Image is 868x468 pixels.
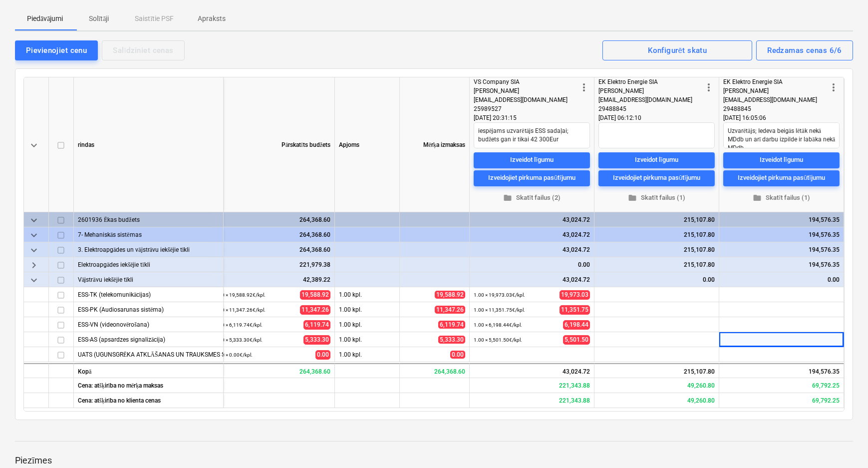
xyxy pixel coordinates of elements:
div: [PERSON_NAME] [598,86,703,95]
div: 194,576.35 [723,257,840,272]
span: Skatīt failus (1) [727,192,836,204]
div: 264,368.60 [214,227,330,242]
div: Izveidot līgumu [635,155,678,166]
span: Paredzamā rentabilitāte - iesniegts piedāvājums salīdzinājumā ar klienta cenu [687,397,715,404]
button: Izveidojiet pirkuma pasūtījumu [474,170,590,186]
div: 25989527 [474,104,578,113]
div: 0.00 [474,257,590,272]
button: Konfigurēt skatu [602,40,752,60]
div: 43,024.72 [474,227,590,242]
div: 1.00 kpl. [335,332,400,347]
div: 264,368.60 [214,212,330,227]
span: [EMAIL_ADDRESS][DOMAIN_NAME] [598,96,692,103]
small: 1.00 × 19,588.92€ / kpl. [214,292,266,298]
div: 0.00 [723,272,840,287]
div: 1.00 kpl. [335,287,400,302]
span: keyboard_arrow_down [28,274,40,286]
div: 1.00 kpl. [335,317,400,332]
div: Elektroapgādes iekšējie tīkli [78,257,219,272]
div: VS Company SIA [474,77,578,86]
small: 1.00 × 11,347.26€ / kpl. [214,307,266,313]
div: Kopā [74,363,224,378]
button: Redzamas cenas 6/6 [756,40,853,60]
span: keyboard_arrow_right [28,259,40,271]
div: Izveidot līgumu [510,155,554,166]
div: 215,107.80 [598,242,715,257]
span: Skatīt failus (1) [602,192,711,204]
div: ESS-VN (videonovērošana) [78,317,219,332]
div: 43,024.72 [470,363,594,378]
div: 29488845 [598,104,703,113]
span: Paredzamā rentabilitāte - iesniegts piedāvājums salīdzinājumā ar mērķa cenu [559,382,590,389]
div: 2601936 Ēkas budžets [78,212,219,227]
div: 194,576.35 [719,363,844,378]
div: Vājstrāvu iekšējie tīkli [78,272,219,287]
span: keyboard_arrow_down [28,139,40,151]
div: Cena: atšķirība no klienta cenas [74,393,224,408]
div: ESS-AS (apsardzes signalizācija) [78,332,219,347]
span: [EMAIL_ADDRESS][DOMAIN_NAME] [723,96,817,103]
span: Paredzamā rentabilitāte - iesniegts piedāvājums salīdzinājumā ar klienta cenu [812,397,840,404]
button: Skatīt failus (1) [598,190,715,206]
button: Izveidot līgumu [474,152,590,168]
div: 264,368.60 [214,242,330,257]
p: Piedāvājumi [27,13,63,24]
p: Apraksts [198,13,226,24]
span: 11,351.75 [560,305,590,315]
div: 194,576.35 [723,227,840,242]
div: 194,576.35 [723,212,840,227]
div: Konfigurēt skatu [648,44,707,57]
span: Paredzamā rentabilitāte - iesniegts piedāvājums salīdzinājumā ar mērķa cenu [812,382,840,389]
span: 5,333.30 [303,335,330,345]
span: 11,347.26 [300,305,330,315]
span: 11,347.26 [435,306,465,314]
span: 6,119.74 [303,320,330,330]
div: ESS-PK (Audiosarunas sistēma) [78,302,219,317]
div: 264,368.60 [210,363,335,378]
button: Izveidot līgumu [723,152,840,168]
button: Pievienojiet cenu [15,40,98,60]
span: Skatīt failus (2) [478,192,586,204]
span: folder [503,194,512,203]
div: EK Elektro Energie SIA [598,77,703,86]
div: 1.00 kpl. [335,302,400,317]
div: EK Elektro Energie SIA [723,77,828,86]
div: Izveidojiet pirkuma pasūtījumu [613,173,700,184]
div: 29488845 [723,104,828,113]
div: 42,389.22 [214,272,330,287]
div: Pārskatīts budžets [210,77,335,212]
div: UATS (UGUNSGRĒKA ATKLĀŠANAS UN TRAUKSMES SIGNALIZĀCIJAS SISTĒMAS) [78,347,219,362]
span: 0.00 [450,351,465,359]
small: 1.00 × 5,333.30€ / kpl. [214,337,263,343]
textarea: Uzvarētājs; Iedeva beigās lētāk nekā MDdb un arī darbu izpilde ir labāka nekā MDdb [723,122,840,148]
span: more_vert [828,81,840,93]
iframe: Chat Widget [818,420,868,468]
span: 19,588.92 [435,291,465,299]
span: keyboard_arrow_down [28,229,40,241]
div: 43,024.72 [474,272,590,287]
span: 6,198.44 [563,320,590,330]
p: Solītāji [87,13,111,24]
button: Skatīt failus (2) [474,190,590,206]
small: 1.00 × 11,351.75€ / kpl. [474,307,525,313]
button: Izveidojiet pirkuma pasūtījumu [723,170,840,186]
div: ESS-TK (telekomunikācijas) [78,287,219,302]
div: Izveidojiet pirkuma pasūtījumu [738,173,825,184]
span: [EMAIL_ADDRESS][DOMAIN_NAME] [474,96,568,103]
div: [DATE] 16:05:06 [723,113,840,122]
div: Cena: atšķirība no mērķa maksas [74,378,224,393]
div: Mērķa izmaksas [400,77,470,212]
span: 5,333.30 [438,336,465,344]
div: 43,024.72 [474,212,590,227]
span: 19,588.92 [300,290,330,300]
small: 1.00 × 0.00€ / kpl. [214,352,253,358]
span: 5,501.50 [563,335,590,345]
div: Izveidojiet pirkuma pasūtījumu [488,173,576,184]
div: [DATE] 20:31:15 [474,113,590,122]
div: Pievienojiet cenu [26,44,87,57]
span: 19,973.03 [560,290,590,300]
div: rindas [74,77,224,212]
button: Skatīt failus (1) [723,190,840,206]
span: Paredzamā rentabilitāte - iesniegts piedāvājums salīdzinājumā ar klienta cenu [559,397,590,404]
